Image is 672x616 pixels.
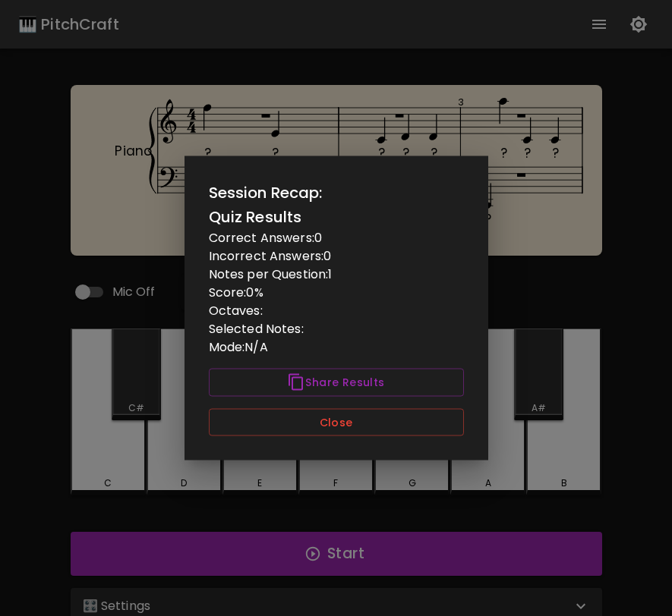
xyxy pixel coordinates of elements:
[209,205,464,229] h6: Quiz Results
[209,247,464,266] p: Incorrect Answers: 0
[209,320,464,338] p: Selected Notes:
[209,302,464,320] p: Octaves:
[209,266,464,284] p: Notes per Question: 1
[209,181,464,205] h2: Session Recap:
[209,284,464,302] p: Score: 0 %
[209,369,464,397] button: Share Results
[209,338,464,357] p: Mode: N/A
[209,408,464,436] button: Close
[209,229,464,247] p: Correct Answers: 0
